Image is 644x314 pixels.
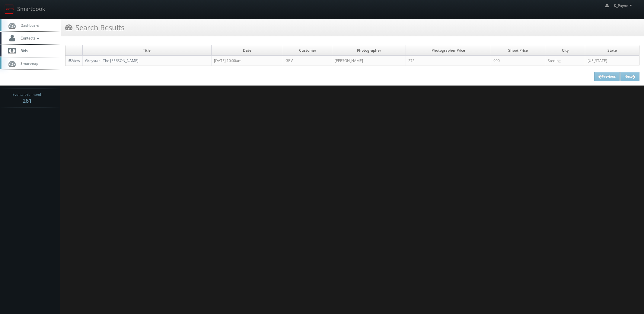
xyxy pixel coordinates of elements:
[211,45,283,56] td: Date
[332,56,406,66] td: [PERSON_NAME]
[23,97,32,104] strong: 261
[585,56,639,66] td: [US_STATE]
[491,45,545,56] td: Shoot Price
[545,45,585,56] td: City
[211,56,283,66] td: [DATE] 10:00am
[585,45,639,56] td: State
[18,48,28,53] span: Bids
[332,45,406,56] td: Photographer
[18,35,41,40] span: Contacts
[18,23,39,28] span: Dashboard
[65,22,124,33] h3: Search Results
[83,45,212,56] td: Title
[283,56,332,66] td: GBV
[68,58,80,63] a: View
[18,61,38,66] span: Smartmap
[406,45,491,56] td: Photographer Price
[406,56,491,66] td: 275
[5,5,14,14] img: smartbook-logo.png
[614,3,634,8] span: K_Payne
[12,92,42,98] span: Events this month
[491,56,545,66] td: 900
[85,58,139,63] a: Greystar - The [PERSON_NAME]
[283,45,332,56] td: Customer
[545,56,585,66] td: Sterling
